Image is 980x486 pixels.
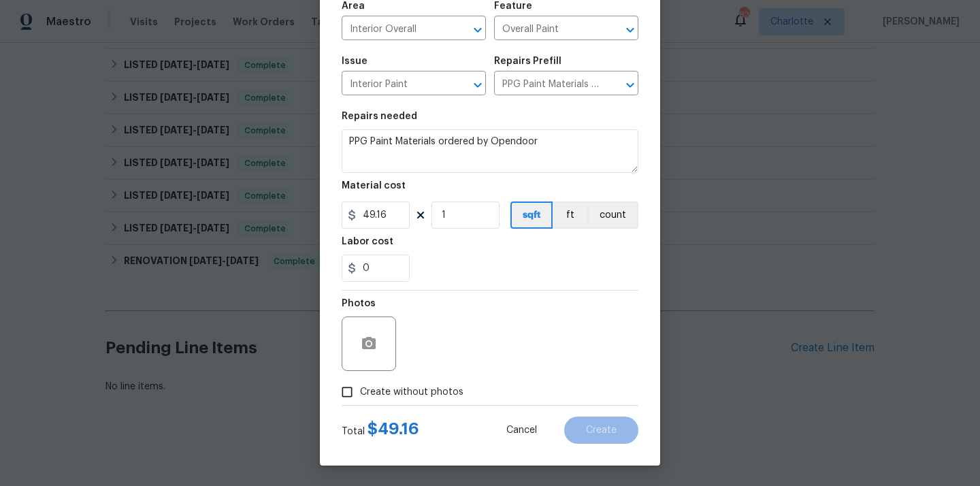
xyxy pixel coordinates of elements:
[494,1,532,11] h5: Feature
[621,20,640,39] button: Open
[342,181,406,191] h5: Material cost
[342,112,417,121] h5: Repairs needed
[342,422,419,438] div: Total
[587,201,638,229] button: count
[342,237,393,246] h5: Labor cost
[468,76,487,95] button: Open
[468,20,487,39] button: Open
[342,129,638,173] textarea: PPG Paint Materials ordered by Opendoor
[485,417,559,444] button: Cancel
[553,201,587,229] button: ft
[360,385,463,400] span: Create without photos
[494,56,561,66] h5: Repairs Prefill
[506,425,537,436] span: Cancel
[586,425,617,436] span: Create
[510,201,553,229] button: sqft
[342,299,376,308] h5: Photos
[342,56,367,66] h5: Issue
[621,76,640,95] button: Open
[564,417,638,444] button: Create
[342,1,365,11] h5: Area
[367,421,419,437] span: $ 49.16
